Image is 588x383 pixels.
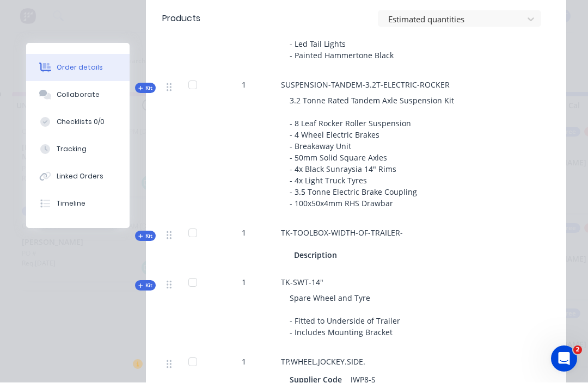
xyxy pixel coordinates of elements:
span: Kit [138,84,152,92]
span: 2 [573,346,582,355]
div: Order details [57,63,103,73]
button: Kit [135,231,156,242]
div: Linked Orders [57,172,103,182]
span: Spare Wheel and Tyre - Fitted to Underside of Trailer - Includes Mounting Bracket [290,293,400,338]
span: Kit [138,232,152,240]
span: 1 [242,227,246,239]
span: 3.2 Tonne Rated Tandem Axle Suspension Kit - 8 Leaf Rocker Roller Suspension - 4 Wheel Electric B... [290,96,456,209]
span: 1 [242,277,246,288]
button: Linked Orders [26,163,130,190]
div: Timeline [57,199,85,209]
button: Kit [135,281,156,291]
button: Tracking [26,136,130,163]
span: SUSPENSION-TANDEM-3.2T-ELECTRIC-ROCKER [281,80,450,90]
span: 1 [242,356,246,368]
iframe: Intercom live chat [551,346,577,372]
span: 1 [242,79,246,91]
button: Kit [135,83,156,94]
span: TP.WHEEL.JOCKEY.SIDE. [281,357,365,367]
button: Checklists 0/0 [26,109,130,136]
button: Order details [26,54,130,82]
span: TK-SWT-14" [281,277,323,288]
div: Tracking [57,145,87,155]
div: Collaborate [57,90,100,100]
span: Kit [138,282,152,290]
button: Collaborate [26,82,130,109]
div: Products [162,13,200,26]
div: Checklists 0/0 [57,118,105,127]
div: Description [294,248,341,263]
span: TK-TOOLBOX-WIDTH-OF-TRAILER- [281,228,403,238]
button: Timeline [26,190,130,218]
